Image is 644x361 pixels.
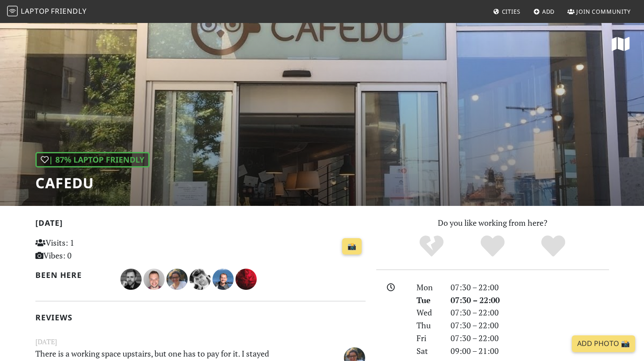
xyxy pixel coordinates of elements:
a: Cities [490,4,524,19]
span: Samuel Zachariev [235,273,257,284]
h2: [DATE] [35,218,366,231]
img: 4730-pola.jpg [166,269,188,290]
small: [DATE] [30,336,371,347]
span: Danilo Aleixo [143,273,166,284]
span: Daniel K [212,273,235,284]
div: 07:30 – 22:00 [445,319,614,332]
p: Do you like working from here? [376,217,609,229]
p: Visits: 1 Vibes: 0 [35,236,139,262]
img: 5151-kirill.jpg [120,269,142,290]
img: 2406-vlad.jpg [189,269,211,290]
div: | 87% Laptop Friendly [35,152,150,167]
div: 07:30 – 22:00 [445,306,614,319]
span: Join Community [576,8,631,15]
img: 5096-danilo.jpg [143,269,165,290]
span: Cities [502,8,521,15]
span: Pola Osher [166,273,189,284]
span: Add [542,8,555,15]
a: 📸 [342,238,362,255]
div: Thu [411,319,445,332]
div: 07:30 – 22:00 [445,281,614,294]
img: 3212-daniel.jpg [212,269,234,290]
a: LaptopFriendly LaptopFriendly [7,4,87,19]
a: Add Photo 📸 [572,335,635,352]
div: Fri [411,332,445,345]
a: Join Community [564,4,634,19]
span: Laptop [21,6,50,16]
div: Tue [411,294,445,307]
h2: Been here [35,270,110,280]
img: LaptopFriendly [7,6,18,16]
h1: Cafedu [35,175,150,191]
a: Add [530,4,559,19]
h2: Reviews [35,313,366,322]
div: No [401,234,462,258]
img: 2224-samuel.jpg [235,269,257,290]
span: Kirill Shmidt [120,273,143,284]
div: 07:30 – 22:00 [445,332,614,345]
span: Vlad Sitalo [189,273,212,284]
div: Definitely! [523,234,584,258]
div: 07:30 – 22:00 [445,294,614,307]
div: Sat [411,345,445,357]
div: Wed [411,306,445,319]
div: 09:00 – 21:00 [445,345,614,357]
div: Mon [411,281,445,294]
div: Yes [462,234,523,258]
span: Friendly [51,6,86,16]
